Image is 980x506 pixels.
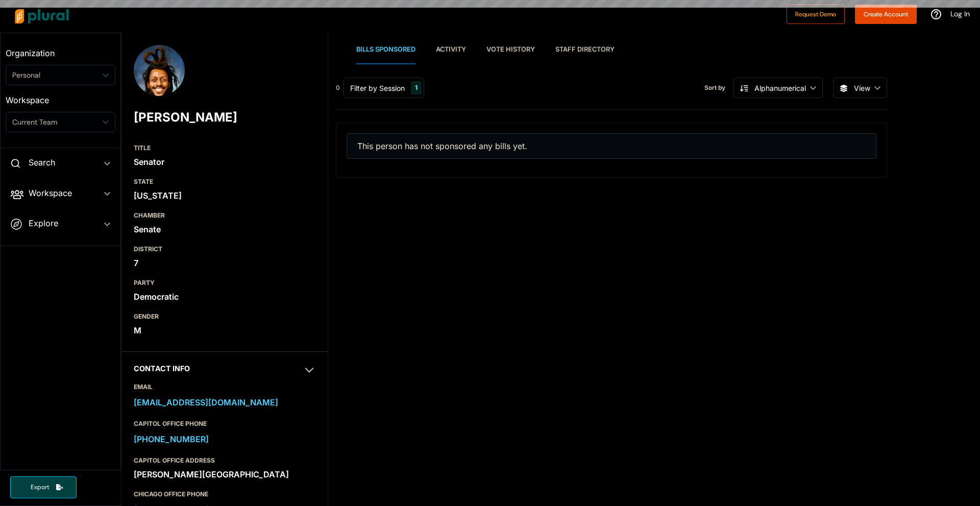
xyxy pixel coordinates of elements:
div: Filter by Session [350,83,405,93]
a: Create Account [855,8,917,19]
h3: CHAMBER [134,209,315,222]
a: Request Demo [787,8,845,19]
div: M [134,323,315,338]
span: Vote History [486,45,535,53]
div: [PERSON_NAME][GEOGRAPHIC_DATA] [134,467,315,482]
img: Headshot of Mike Simmons-Gessesse [134,45,185,122]
h3: PARTY [134,277,315,289]
a: Vote History [486,35,535,64]
div: [US_STATE] [134,188,315,203]
div: Alphanumerical [754,83,806,93]
span: Activity [436,45,466,53]
div: 1 [411,81,422,94]
h3: Organization [6,38,115,61]
a: Log In [950,9,970,18]
h3: EMAIL [134,381,315,393]
h1: [PERSON_NAME] [134,102,242,133]
h3: CAPITOL OFFICE ADDRESS [134,454,315,467]
div: 7 [134,255,315,271]
span: Bills Sponsored [356,45,415,53]
h2: Search [29,157,55,168]
h3: STATE [134,176,315,188]
div: 0 [336,83,340,92]
h3: DISTRICT [134,243,315,255]
div: Senate [134,222,315,237]
span: Contact Info [134,364,190,373]
h3: GENDER [134,310,315,323]
span: View [854,83,870,93]
a: Staff Directory [555,35,615,64]
div: Democratic [134,289,315,304]
div: Senator [134,154,315,170]
h3: TITLE [134,142,315,154]
a: [EMAIL_ADDRESS][DOMAIN_NAME] [134,395,315,410]
button: Export [10,476,77,498]
div: Personal [12,70,99,81]
button: Request Demo [787,5,845,24]
a: [PHONE_NUMBER] [134,431,315,447]
span: Export [23,483,56,492]
div: Current Team [12,117,99,128]
h3: CHICAGO OFFICE PHONE [134,488,315,500]
h3: Workspace [6,85,115,108]
button: Create Account [855,5,917,24]
a: Activity [436,35,466,64]
a: Bills Sponsored [356,35,415,64]
h3: CAPITOL OFFICE PHONE [134,418,315,430]
div: This person has not sponsored any bills yet. [347,133,876,159]
span: Sort by [704,83,733,92]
